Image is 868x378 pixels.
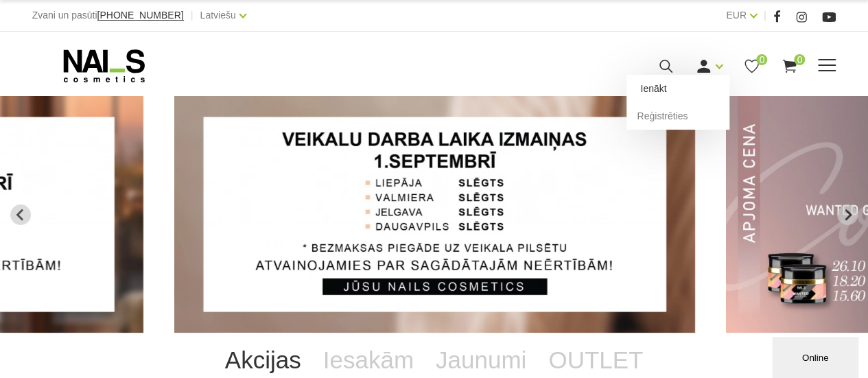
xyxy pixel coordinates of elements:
[794,54,805,65] span: 0
[626,75,729,102] a: Ienākt
[191,7,193,24] span: |
[174,96,695,333] li: 3 of 13
[97,10,184,21] a: [PHONE_NUMBER]
[200,7,236,23] a: Latviešu
[837,204,858,225] button: Next slide
[626,102,729,130] a: Reģistrēties
[97,10,184,21] span: [PHONE_NUMBER]
[32,7,184,24] div: Zvani un pasūti
[756,54,767,65] span: 0
[764,7,766,24] span: |
[726,7,747,23] a: EUR
[10,204,31,225] button: Previous slide
[772,334,861,378] iframe: chat widget
[781,58,798,75] a: 0
[743,58,760,75] a: 0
